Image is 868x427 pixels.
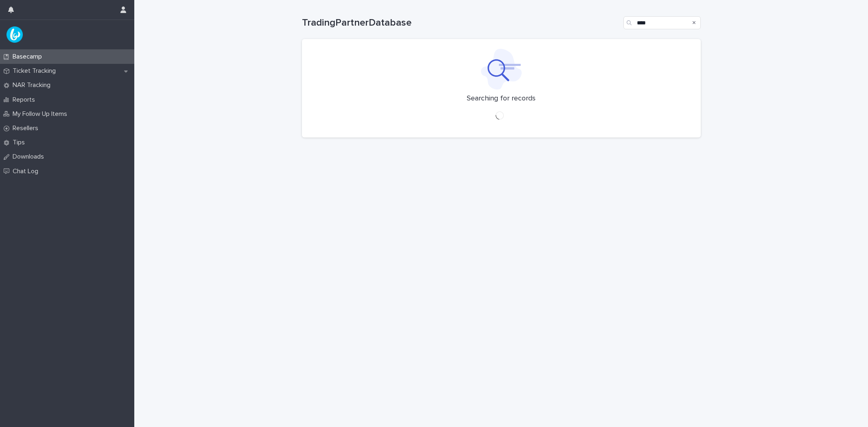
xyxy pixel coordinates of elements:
h1: TradingPartnerDatabase [302,17,620,29]
p: My Follow Up Items [9,110,74,118]
p: Searching for records [467,94,536,103]
p: Chat Log [9,168,45,175]
p: Tips [9,139,31,146]
p: Reports [9,96,42,104]
p: Downloads [9,153,50,161]
p: Ticket Tracking [9,67,62,75]
img: UPKZpZA3RCu7zcH4nw8l [7,26,23,43]
p: Basecamp [9,53,48,61]
input: Search [623,16,701,29]
p: NAR Tracking [9,81,57,89]
p: Resellers [9,124,45,132]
